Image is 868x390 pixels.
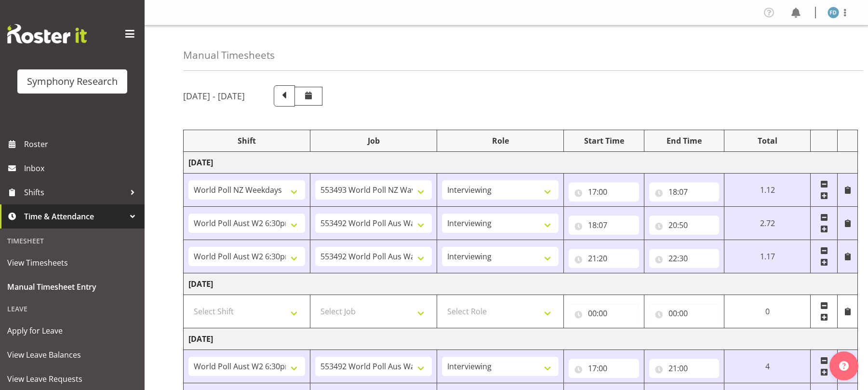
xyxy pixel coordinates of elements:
[7,256,137,270] span: View Timesheets
[649,304,720,323] input: Click to select...
[649,359,720,378] input: Click to select...
[569,304,639,323] input: Click to select...
[2,275,142,299] a: Manual Timesheet Entry
[184,273,858,295] td: [DATE]
[569,359,639,378] input: Click to select...
[184,152,858,174] td: [DATE]
[729,135,805,147] div: Total
[24,209,125,224] span: Time & Attendance
[27,74,118,89] div: Symphony Research
[7,280,137,294] span: Manual Timesheet Entry
[724,174,811,207] td: 1.12
[839,361,849,371] img: help-xxl-2.png
[2,231,142,251] div: Timesheet
[828,7,839,18] img: foziah-dean1868.jpg
[7,372,137,386] span: View Leave Requests
[649,182,720,202] input: Click to select...
[7,24,87,43] img: Rosterit website logo
[24,185,125,200] span: Shifts
[724,350,811,383] td: 4
[569,135,639,147] div: Start Time
[7,348,137,362] span: View Leave Balances
[649,249,720,268] input: Click to select...
[7,323,137,338] span: Apply for Leave
[649,135,720,147] div: End Time
[649,215,720,235] input: Click to select...
[184,328,858,350] td: [DATE]
[724,295,811,328] td: 0
[569,215,639,235] input: Click to select...
[183,50,275,61] h4: Manual Timesheets
[24,161,140,175] span: Inbox
[569,182,639,202] input: Click to select...
[2,299,142,319] div: Leave
[724,240,811,273] td: 1.17
[2,319,142,343] a: Apply for Leave
[569,249,639,268] input: Click to select...
[442,135,559,147] div: Role
[724,207,811,240] td: 2.72
[2,251,142,275] a: View Timesheets
[24,137,140,151] span: Roster
[315,135,432,147] div: Job
[183,91,245,101] h5: [DATE] - [DATE]
[2,343,142,367] a: View Leave Balances
[188,135,305,147] div: Shift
